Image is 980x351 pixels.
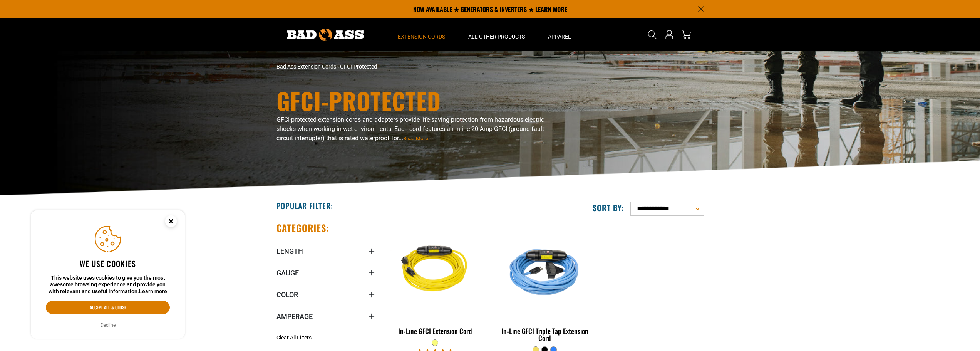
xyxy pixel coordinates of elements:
summary: Search [646,29,658,41]
summary: Gauge [276,262,375,284]
span: Length [276,247,303,255]
button: Decline [98,321,118,329]
a: Bad Ass Extension Cords [276,64,336,70]
h2: Popular Filter: [276,201,333,211]
summary: Extension Cords [386,18,457,51]
summary: Length [276,240,375,262]
summary: Amperage [276,306,375,327]
img: Light Blue [496,226,593,314]
div: In-Line GFCI Extension Cord [386,327,484,334]
span: › [337,64,339,70]
div: In-Line GFCI Triple Tap Extension Cord [496,327,594,341]
span: Clear All Filters [276,334,312,341]
span: All Other Products [468,33,525,40]
a: Light Blue In-Line GFCI Triple Tap Extension Cord [496,222,594,346]
summary: All Other Products [457,18,536,51]
img: Bad Ass Extension Cords [287,29,364,41]
nav: breadcrumbs [276,63,558,71]
span: Apparel [548,33,571,40]
h1: GFCI-Protected [276,89,558,112]
label: Sort by: [593,203,624,213]
button: Accept all & close [46,301,170,314]
a: Learn more [139,288,167,294]
span: Read More [403,136,428,141]
span: Amperage [276,312,313,321]
span: GFCI-Protected [340,64,377,70]
span: GFCI-protected extension cords and adapters provide life-saving protection from hazardous electri... [276,116,544,142]
span: Extension Cords [398,33,445,40]
img: Yellow [387,226,484,314]
a: Clear All Filters [276,334,315,342]
span: Color [276,290,298,299]
span: Gauge [276,269,299,277]
summary: Apparel [536,18,583,51]
h2: We use cookies [46,259,170,269]
aside: Cookie Consent [31,210,185,339]
summary: Color [276,284,375,305]
a: Yellow In-Line GFCI Extension Cord [386,222,484,339]
h2: Categories: [276,222,330,234]
p: This website uses cookies to give you the most awesome browsing experience and provide you with r... [46,275,170,295]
